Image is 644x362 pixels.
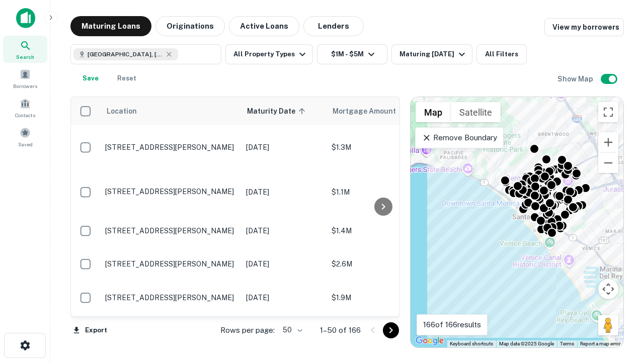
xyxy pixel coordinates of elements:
iframe: Chat Widget [594,282,644,330]
span: Maturity Date [247,105,308,117]
button: Maturing [DATE] [391,44,472,64]
p: $1.9M [332,292,432,303]
p: [STREET_ADDRESS][PERSON_NAME] [105,259,236,268]
p: [STREET_ADDRESS][PERSON_NAME] [105,226,236,235]
button: Reset [111,68,143,88]
p: [STREET_ADDRESS][PERSON_NAME] [105,293,236,302]
span: Mortgage Amount [333,105,409,117]
button: All Property Types [225,44,313,64]
p: $1.3M [332,142,432,153]
a: View my borrowers [544,18,624,36]
span: Contacts [15,111,35,119]
p: [STREET_ADDRESS][PERSON_NAME] [105,187,236,196]
img: capitalize-icon.png [16,8,35,28]
span: Saved [18,140,33,148]
button: Save your search to get updates of matches that match your search criteria. [74,68,107,88]
a: Report a map error [580,341,620,346]
button: Show street map [416,102,451,122]
button: Map camera controls [598,279,618,299]
div: 50 [279,323,304,337]
button: $1M - $5M [317,44,387,64]
button: All Filters [476,44,527,64]
p: Rows per page: [220,324,275,336]
a: Search [3,36,47,63]
img: Google [413,334,446,347]
button: Maturing Loans [70,16,151,36]
p: [DATE] [246,187,321,198]
p: $2.6M [332,258,432,269]
th: Maturity Date [241,97,327,125]
p: [STREET_ADDRESS][PERSON_NAME] [105,143,236,152]
button: Toggle fullscreen view [598,102,618,122]
span: Map data ©2025 Google [499,341,554,346]
a: Borrowers [3,65,47,92]
button: Go to next page [383,322,399,338]
button: Originations [155,16,225,36]
a: Saved [3,123,47,150]
a: Contacts [3,94,47,121]
button: Zoom out [598,153,618,173]
th: Mortgage Amount [327,97,437,125]
p: $1.1M [332,187,432,198]
a: Open this area in Google Maps (opens a new window) [413,334,446,347]
th: Location [100,97,241,125]
p: $1.4M [332,225,432,236]
p: [DATE] [246,292,321,303]
button: Active Loans [229,16,299,36]
p: 1–50 of 166 [320,324,361,336]
button: Show satellite imagery [451,102,501,122]
p: [DATE] [246,225,321,236]
button: Export [70,323,110,338]
div: 0 0 [411,97,623,347]
h6: Show Map [557,73,595,84]
p: Remove Boundary [422,132,497,144]
p: 166 of 166 results [423,319,481,331]
span: Search [16,53,34,61]
button: Lenders [303,16,364,36]
span: Borrowers [13,82,37,90]
button: Zoom in [598,132,618,152]
p: [DATE] [246,258,321,269]
p: [DATE] [246,142,321,153]
button: Keyboard shortcuts [450,340,493,347]
a: Terms [560,341,574,346]
span: Location [106,105,137,117]
span: [GEOGRAPHIC_DATA], [GEOGRAPHIC_DATA], [GEOGRAPHIC_DATA] [88,50,163,59]
div: Maturing [DATE] [399,48,468,60]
